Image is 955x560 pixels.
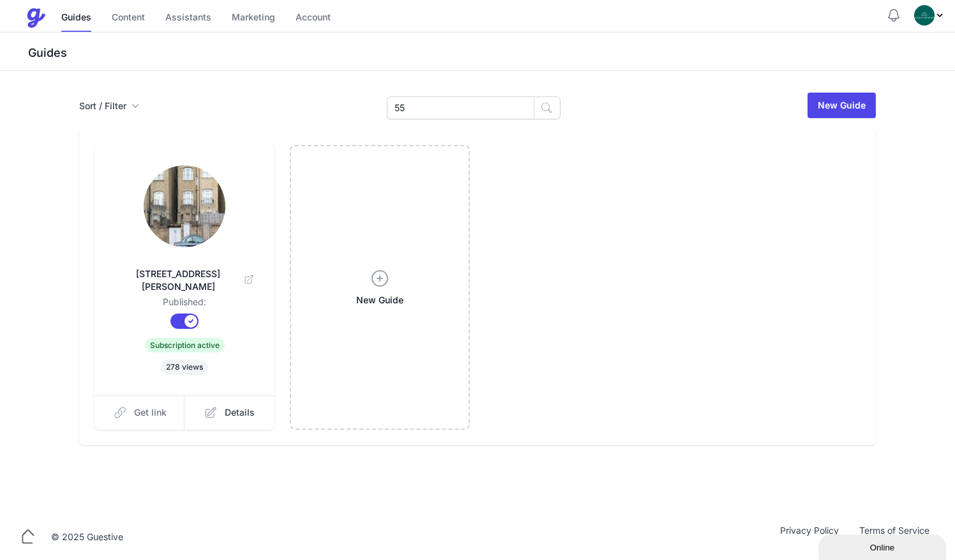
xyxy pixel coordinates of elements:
h3: Guides [26,45,955,61]
a: Content [112,4,145,32]
a: Terms of Service [849,524,940,550]
a: Details [184,395,274,430]
div: © 2025 Guestive [51,531,123,543]
span: [STREET_ADDRESS][PERSON_NAME] [115,268,254,293]
a: New Guide [290,145,470,430]
a: [STREET_ADDRESS][PERSON_NAME] [115,252,254,296]
iframe: chat widget [818,532,949,560]
a: Privacy Policy [770,524,849,550]
span: New Guide [356,294,403,306]
img: Guestive Guides [26,8,46,28]
dd: Published: [115,296,254,314]
span: Subscription active [145,338,225,352]
div: Profile Menu [914,5,945,26]
span: Details [225,406,255,419]
span: Get link [134,406,167,419]
button: Sort / Filter [79,100,139,112]
a: Get link [94,395,185,430]
img: jsjsbgcgdh77uay8ifdy02w9bdpf [144,165,225,247]
a: Assistants [165,4,211,32]
a: Guides [61,4,91,32]
a: New Guide [808,93,876,118]
a: Marketing [232,4,275,32]
span: 278 views [161,359,208,375]
a: Account [296,4,331,32]
img: oovs19i4we9w73xo0bfpgswpi0cd [914,5,935,26]
button: Notifications [886,8,901,23]
input: Search Guides [387,96,534,119]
